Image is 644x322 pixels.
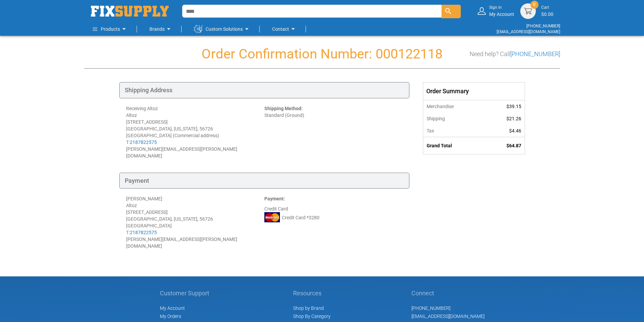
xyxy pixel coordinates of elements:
[423,113,485,125] th: Shipping
[160,290,213,297] h5: Customer Support
[130,230,157,235] a: 2187822575
[91,6,169,17] a: store logo
[293,290,331,297] h5: Resources
[526,24,560,28] a: [PHONE_NUMBER]
[93,22,128,36] a: Products
[423,82,525,100] div: Order Summary
[91,6,169,17] img: Fix Industrial Supply
[84,47,560,61] h1: Order Confirmation Number: 000122118
[264,212,280,222] img: MC
[423,100,485,113] th: Merchandise
[126,195,264,249] div: [PERSON_NAME] Altoz [STREET_ADDRESS] [GEOGRAPHIC_DATA], [US_STATE], 56726 [GEOGRAPHIC_DATA] T: [P...
[411,314,484,319] a: [EMAIL_ADDRESS][DOMAIN_NAME]
[119,173,409,189] div: Payment
[427,143,452,148] strong: Grand Total
[130,140,157,145] a: 2187822575
[264,195,403,249] div: Credit Card
[264,196,285,201] strong: Payment:
[506,143,521,148] span: $64.87
[411,305,450,311] a: [PHONE_NUMBER]
[293,314,331,319] a: Shop By Category
[264,105,403,159] div: Standard (Ground)
[509,128,521,133] span: $4.46
[411,290,484,297] h5: Connect
[160,314,181,319] span: My Orders
[293,305,324,311] a: Shop by Brand
[126,105,264,159] div: Receiving Altoz Altoz [STREET_ADDRESS] [GEOGRAPHIC_DATA], [US_STATE], 56726 [GEOGRAPHIC_DATA] (Co...
[497,29,560,34] a: [EMAIL_ADDRESS][DOMAIN_NAME]
[149,22,173,36] a: Brands
[194,22,251,36] a: Custom Solutions
[272,22,297,36] a: Contact
[510,50,560,57] a: [PHONE_NUMBER]
[470,51,560,57] h3: Need help? Call
[506,116,521,121] span: $21.26
[119,82,409,98] div: Shipping Address
[489,5,514,17] div: My Account
[506,104,521,109] span: $39.15
[264,106,303,111] strong: Shipping Method:
[423,125,485,137] th: Tax
[541,5,553,10] small: Cart
[489,5,514,10] small: Sign in
[533,2,535,7] span: 0
[541,11,553,17] span: $0.00
[282,214,319,221] span: Credit Card *3280
[160,305,185,311] span: My Account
